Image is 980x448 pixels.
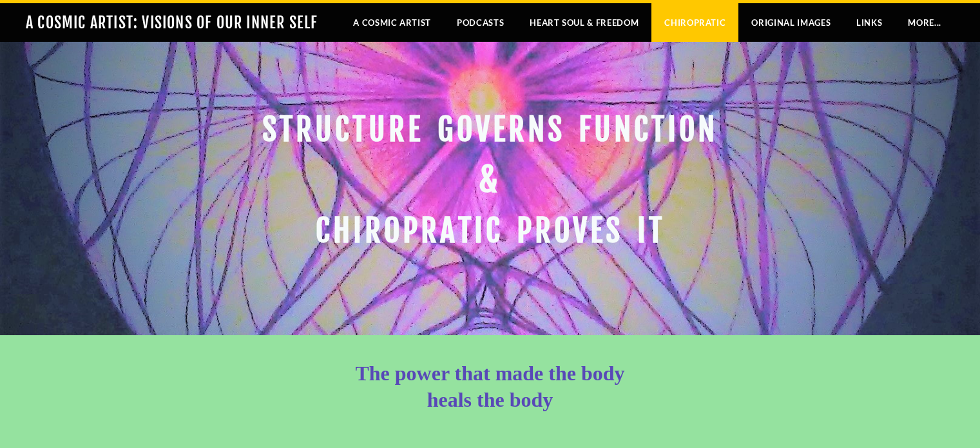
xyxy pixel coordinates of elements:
[738,3,843,42] a: Original Images
[444,3,517,42] a: Podcasts
[895,3,954,42] a: more...
[262,110,718,250] font: STRUCTURE GOVERNS FUNCTION & CHIROPRATIC ​PROVES IT
[517,3,651,42] a: Heart Soul & Freedom
[651,3,738,42] a: Chiropratic
[355,362,624,411] font: The power that made the body ​heals the body
[843,3,895,42] a: LINKS
[340,3,444,42] a: A Cosmic Artist
[26,13,318,32] a: A COSMIC ARTIST: VISIONS OF OUR INNER SELF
